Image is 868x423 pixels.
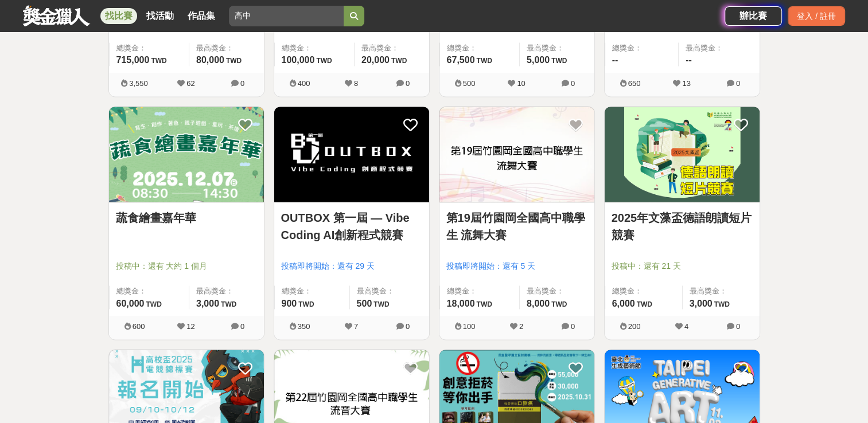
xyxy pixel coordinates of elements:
span: TWD [298,300,314,308]
span: 62 [186,79,194,88]
span: 0 [406,79,410,88]
span: 0 [736,79,740,88]
span: TWD [316,57,332,65]
img: Cover Image [439,107,594,202]
span: 4 [684,322,688,331]
a: 找活動 [142,8,178,24]
span: 500 [357,299,372,308]
span: 100,000 [282,55,315,65]
span: 投稿中：還有 大約 1 個月 [116,260,257,272]
span: 400 [298,79,310,88]
a: 2025年文藻盃德語朗讀短片競賽 [612,209,753,244]
span: 100 [463,322,476,331]
span: 最高獎金： [357,285,422,297]
span: 2 [519,322,523,331]
img: Cover Image [109,107,264,202]
a: Cover Image [439,107,594,203]
span: 500 [463,79,476,88]
span: -- [612,55,618,65]
span: 最高獎金： [690,285,753,297]
span: 0 [240,79,244,88]
span: TWD [146,300,161,308]
span: 0 [736,322,740,331]
span: TWD [476,57,492,65]
a: 找比賽 [100,8,137,24]
span: TWD [391,57,407,65]
span: TWD [226,57,242,65]
span: 600 [133,322,145,331]
a: Cover Image [109,107,264,203]
span: 20,000 [361,55,390,65]
span: -- [686,55,692,65]
a: 作品集 [183,8,220,24]
span: 6,000 [612,299,635,308]
span: 最高獎金： [527,285,587,297]
span: TWD [714,300,730,308]
span: 18,000 [447,299,475,308]
span: 12 [186,322,194,331]
span: 0 [571,79,575,88]
a: 辦比賽 [725,6,782,26]
span: 0 [240,322,244,331]
span: 0 [406,322,410,331]
span: 0 [571,322,575,331]
span: TWD [151,57,166,65]
span: 650 [628,79,641,88]
span: 總獎金： [612,42,672,54]
img: Cover Image [274,107,429,202]
span: 總獎金： [116,42,182,54]
div: 登入 / 註冊 [788,6,845,26]
span: 3,000 [196,299,219,308]
span: 投稿中：還有 21 天 [612,260,753,272]
span: 總獎金： [282,285,342,297]
a: Cover Image [605,107,760,203]
span: 總獎金： [447,285,512,297]
a: Cover Image [274,107,429,203]
span: 60,000 [116,299,145,308]
span: 200 [628,322,641,331]
span: 900 [282,299,297,308]
span: 3,550 [129,79,148,88]
span: TWD [551,57,567,65]
span: 350 [298,322,310,331]
a: 蔬食繪畫嘉年華 [116,209,257,226]
span: 715,000 [116,55,150,65]
span: 總獎金： [116,285,182,297]
span: TWD [373,300,389,308]
span: 67,500 [447,55,475,65]
span: 10 [517,79,525,88]
span: 最高獎金： [196,42,257,54]
span: 13 [682,79,690,88]
span: 最高獎金： [196,285,257,297]
span: TWD [221,300,236,308]
span: 5,000 [527,55,550,65]
span: 投稿即將開始：還有 29 天 [281,260,422,272]
span: 最高獎金： [686,42,753,54]
a: 第19屆竹園岡全國高中職學生 流舞大賽 [446,209,587,244]
span: 總獎金： [447,42,512,54]
span: 最高獎金： [361,42,422,54]
input: 有長照挺你，care到心坎裡！青春出手，拍出照顧 影音徵件活動 [229,6,344,26]
span: 最高獎金： [527,42,587,54]
span: 8,000 [527,299,550,308]
span: 投稿即將開始：還有 5 天 [446,260,587,272]
span: 8 [354,79,358,88]
span: 7 [354,322,358,331]
span: 總獎金： [612,285,675,297]
a: OUTBOX 第一屆 — Vibe Coding AI創新程式競賽 [281,209,422,244]
img: Cover Image [605,107,760,202]
span: TWD [637,300,652,308]
span: 總獎金： [282,42,347,54]
span: TWD [551,300,567,308]
span: 80,000 [196,55,224,65]
span: 3,000 [690,299,713,308]
span: TWD [476,300,492,308]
